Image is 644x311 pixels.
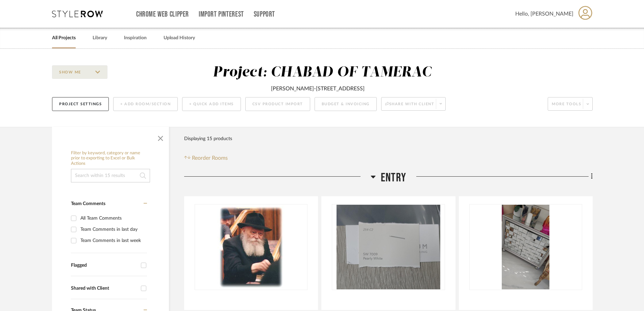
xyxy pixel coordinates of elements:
div: Project: CHABAD OF TAMERAC [213,65,431,80]
a: All Projects [52,34,76,43]
button: + Quick Add Items [182,97,241,111]
a: Inspiration [124,34,147,43]
span: Reorder Rooms [192,154,228,162]
button: CSV Product Import [245,97,310,111]
a: Upload History [164,34,195,43]
button: More tools [548,97,593,111]
span: More tools [552,102,581,112]
img: STOCK - ENTRY PIECES X2 [502,205,549,289]
a: Library [93,34,107,43]
a: Import Pinterest [199,12,244,17]
span: Hello, [PERSON_NAME] [515,10,573,18]
button: + Add Room/Section [113,97,178,111]
button: Close [154,130,167,144]
img: FRAMED PHOTO OF REBBI [218,205,285,289]
div: Team Comments in last day [80,224,145,235]
button: Reorder Rooms [184,154,228,162]
span: Share with client [385,102,435,112]
div: Shared with Client [71,286,138,291]
button: Project Settings [52,97,109,111]
div: [PERSON_NAME]-[STREET_ADDRESS] [271,85,365,93]
div: Flagged [71,263,138,268]
input: Search within 15 results [71,169,150,182]
span: Team Comments [71,201,105,206]
a: Support [254,12,275,17]
div: All Team Comments [80,213,145,224]
div: Team Comments in last week [80,235,145,246]
h6: Filter by keyword, category or name prior to exporting to Excel or Bulk Actions [71,151,150,166]
div: Displaying 15 products [184,132,232,146]
button: Share with client [381,97,446,111]
img: SW7009 - PEARLY WHITE [337,205,440,289]
span: ENTRY [381,171,406,185]
a: Chrome Web Clipper [136,12,189,17]
button: Budget & Invoicing [315,97,377,111]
